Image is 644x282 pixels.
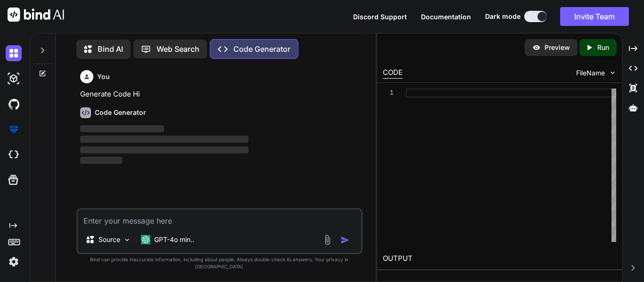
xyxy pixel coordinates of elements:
[383,67,403,79] div: CODE
[95,108,146,117] h6: Code Generator
[80,125,165,132] span: ‌
[609,69,617,77] img: chevron down
[8,8,64,22] img: Bind AI
[97,72,110,81] h6: You
[421,13,471,21] span: Documentation
[80,89,361,100] p: Generate Code Hi
[545,43,570,52] p: Preview
[353,12,407,22] button: Discord Support
[560,7,629,26] button: Invite Team
[485,12,520,21] span: Dark mode
[80,146,248,153] span: ‌
[421,12,471,22] button: Documentation
[6,45,22,61] img: darkChat
[154,235,194,244] p: GPT-4o min..
[141,235,150,244] img: GPT-4o mini
[80,136,248,143] span: ‌
[322,234,333,245] img: attachment
[6,71,22,87] img: darkAi-studio
[80,157,122,164] span: ‌
[597,43,609,52] p: Run
[532,43,541,52] img: preview
[340,235,350,245] img: icon
[123,236,131,244] img: Pick Models
[6,147,22,163] img: cloudideIcon
[6,96,22,112] img: githubDark
[383,89,394,97] div: 1
[99,235,120,244] p: Source
[233,43,290,55] p: Code Generator
[98,43,123,55] p: Bind AI
[6,254,22,270] img: settings
[157,43,199,55] p: Web Search
[576,68,605,78] span: FileName
[377,248,622,270] h2: OUTPUT
[76,256,363,270] p: Bind can provide inaccurate information, including about people. Always double-check its answers....
[353,13,407,21] span: Discord Support
[6,121,22,137] img: premium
